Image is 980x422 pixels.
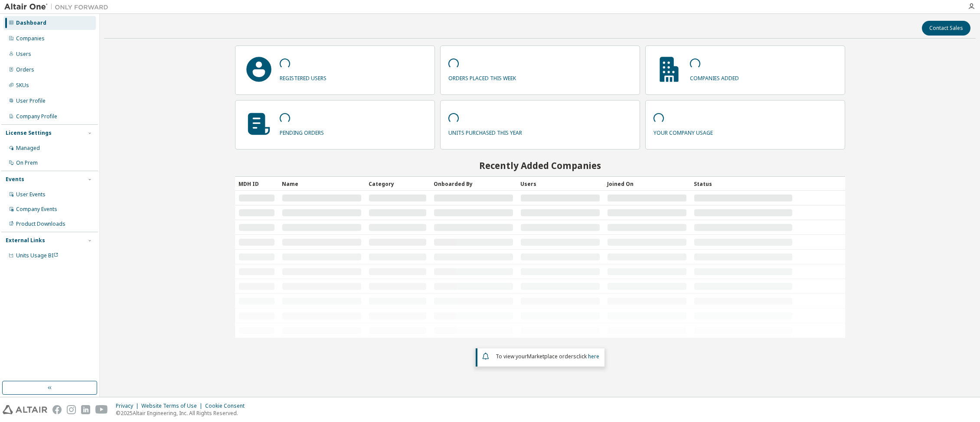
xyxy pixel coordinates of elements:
[527,353,576,360] em: Marketplace orders
[16,191,46,198] div: User Events
[16,206,57,213] div: Company Events
[280,127,324,136] p: pending orders
[16,19,46,26] div: Dashboard
[922,21,970,36] button: Contact Sales
[588,353,599,360] a: here
[67,405,76,414] img: instagram.svg
[116,403,141,409] div: Privacy
[235,160,845,171] h2: Recently Added Companies
[16,113,57,120] div: Company Profile
[16,35,45,42] div: Companies
[607,177,687,191] div: Joined On
[3,405,47,414] img: altair_logo.svg
[6,176,24,183] div: Events
[434,177,513,191] div: Onboarded By
[690,72,739,82] p: companies added
[520,177,600,191] div: Users
[16,82,29,89] div: SKUs
[16,97,46,104] div: User Profile
[6,130,52,136] div: License Settings
[16,51,31,58] div: Users
[81,405,90,414] img: linkedin.svg
[280,72,327,82] p: registered users
[653,127,713,136] p: your company usage
[16,252,59,259] span: Units Usage BI
[16,66,34,73] div: Orders
[4,3,113,11] img: Altair One
[448,72,516,82] p: orders placed this week
[95,405,108,414] img: youtube.svg
[16,159,38,166] div: On Prem
[116,409,250,417] p: © 2025 Altair Engineering, Inc. All Rights Reserved.
[205,403,250,409] div: Cookie Consent
[694,177,793,191] div: Status
[282,177,362,191] div: Name
[16,221,65,227] div: Product Downloads
[16,145,40,152] div: Managed
[141,403,205,409] div: Website Terms of Use
[238,177,275,191] div: MDH ID
[6,237,45,244] div: External Links
[52,405,62,414] img: facebook.svg
[448,127,522,136] p: units purchased this year
[496,353,599,360] span: To view your click
[369,177,427,191] div: Category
